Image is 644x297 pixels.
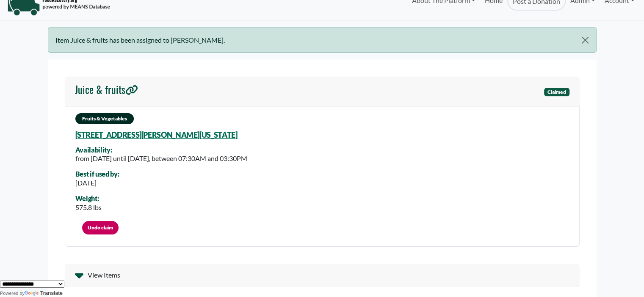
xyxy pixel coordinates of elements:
a: Translate [25,290,63,296]
div: Best if used by: [75,170,119,178]
a: [STREET_ADDRESS][PERSON_NAME][US_STATE] [75,130,238,139]
button: Close [574,27,596,53]
div: from [DATE] until [DATE], between 07:30AM and 03:30PM [75,153,247,163]
div: Weight: [75,195,102,202]
div: 575.8 lbs [75,202,102,213]
div: [DATE] [75,178,119,188]
a: Juice & fruits [75,83,138,99]
div: Availability: [75,146,247,154]
a: Undo claim [82,221,119,234]
span: View Items [88,270,120,280]
span: Claimed [544,88,569,96]
img: Google Translate [25,291,40,297]
span: Fruits & Vegetables [75,113,134,124]
div: Item Juice & fruits has been assigned to [PERSON_NAME]. [48,27,597,53]
h4: Juice & fruits [75,83,138,95]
